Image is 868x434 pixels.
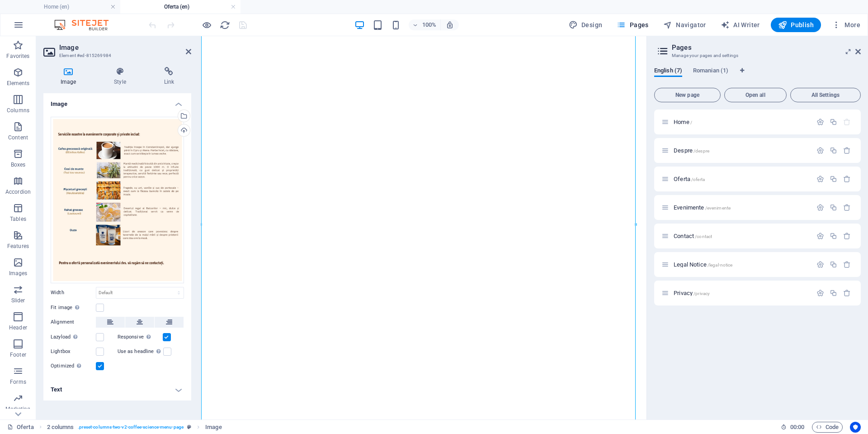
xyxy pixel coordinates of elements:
[691,177,705,182] span: /oferta
[850,422,861,433] button: Usercentrics
[816,232,824,240] div: Settings
[830,261,837,268] div: Duplicate
[674,233,712,239] span: Click to open page
[51,290,96,295] label: Width
[674,119,692,125] span: Click to open page
[781,422,805,433] h6: Session time
[693,148,709,153] span: /despre
[843,118,851,126] div: The startpage cannot be deleted
[118,346,163,357] label: Use as headline
[613,18,652,32] button: Pages
[671,119,812,125] div: Home/
[830,147,837,154] div: Duplicate
[120,2,241,12] h4: Oferta (en)
[565,18,606,32] div: Design (Ctrl+Alt+Y)
[816,261,824,268] div: Settings
[43,379,191,401] h4: Text
[9,270,28,277] p: Images
[695,234,712,239] span: /contact
[674,261,732,268] span: Click to open page
[674,176,705,182] span: Click to open page
[7,80,30,87] p: Elements
[409,19,441,30] button: 100%
[219,19,230,30] button: reload
[654,88,721,102] button: New page
[830,175,837,183] div: Duplicate
[8,134,28,141] p: Content
[201,19,212,30] button: Click here to leave preview mode and continue editing
[843,175,851,183] div: Remove
[59,52,173,60] h3: Element #ed-815269984
[78,422,184,433] span: . preset-columns-two-v2-coffee-science-menu-page
[830,289,837,297] div: Duplicate
[705,205,731,210] span: /evenimente
[9,324,27,331] p: Header
[51,117,184,283] div: EgeoCafe-prezentare2-SdB-m6-Qvv8mGRAGR8t67w.png
[569,20,603,29] span: Design
[830,232,837,240] div: Duplicate
[147,67,191,86] h4: Link
[7,243,29,250] p: Features
[816,175,824,183] div: Settings
[717,18,764,32] button: AI Writer
[843,261,851,268] div: Remove
[672,43,861,52] h2: Pages
[728,92,783,98] span: Open all
[7,107,29,114] p: Columns
[658,92,717,98] span: New page
[446,21,454,29] i: On resize automatically adjust zoom level to fit chosen device.
[205,422,222,433] span: Click to select. Double-click to edit
[828,18,864,32] button: More
[816,289,824,297] div: Settings
[672,52,843,60] h3: Manage your pages and settings
[59,43,191,52] h2: Image
[617,20,648,29] span: Pages
[843,289,851,297] div: Remove
[674,147,709,154] span: Click to open page
[187,424,191,429] i: This element is a customizable preset
[11,161,26,168] p: Boxes
[10,351,26,358] p: Footer
[816,147,824,154] div: Settings
[654,65,682,78] span: English (7)
[52,19,120,30] img: Editor Logo
[671,233,812,239] div: Contact/contact
[10,378,26,386] p: Forms
[97,67,146,86] h4: Style
[660,18,710,32] button: Navigator
[118,332,163,343] label: Responsive
[51,302,96,313] label: Fit image
[816,118,824,126] div: Settings
[5,405,30,413] p: Marketing
[832,20,860,29] span: More
[816,422,839,433] span: Code
[812,422,843,433] button: Code
[5,188,31,196] p: Accordion
[790,88,861,102] button: All Settings
[843,204,851,211] div: Remove
[6,52,29,60] p: Favorites
[724,88,787,102] button: Open all
[51,317,96,328] label: Alignment
[47,422,222,433] nav: breadcrumb
[654,67,861,84] div: Language Tabs
[674,290,710,296] span: Privacy
[51,332,96,343] label: Lazyload
[51,361,96,372] label: Optimized
[671,148,812,153] div: Despre/despre
[794,92,857,98] span: All Settings
[790,422,804,433] span: 00 00
[43,93,191,110] h4: Image
[843,232,851,240] div: Remove
[671,262,812,267] div: Legal Notice/legal-notice
[11,297,25,304] p: Slider
[10,215,26,223] p: Tables
[565,18,606,32] button: Design
[51,346,96,357] label: Lightbox
[693,65,728,78] span: Romanian (1)
[816,204,824,211] div: Settings
[693,291,710,296] span: /privacy
[797,424,798,430] span: :
[671,176,812,182] div: Oferta/oferta
[47,422,74,433] span: Click to select. Double-click to edit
